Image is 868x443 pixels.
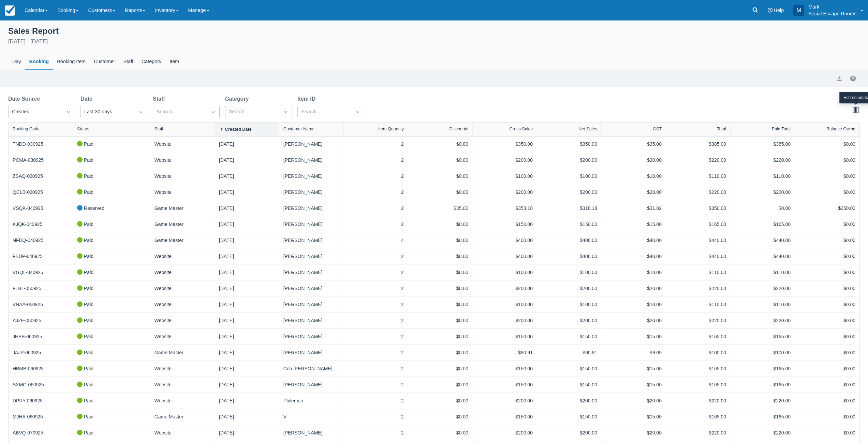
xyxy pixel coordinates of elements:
div: [DATE] [219,204,275,212]
div: $220.00 [670,397,726,404]
div: $15.00 [606,365,662,372]
div: Game Master [155,204,210,212]
div: [DATE] [219,413,275,420]
a: [PERSON_NAME] [283,205,322,212]
div: $0.00 [799,220,855,228]
div: $200.00 [477,188,533,196]
div: [DATE] [219,220,275,228]
div: Website [155,317,210,324]
div: 2 [348,365,404,372]
div: Day [8,54,25,70]
div: $0.00 [412,269,468,276]
div: [DATE] [219,301,275,308]
div: Paid [77,285,93,292]
div: Net Sales [578,127,597,131]
div: $350.00 [477,140,533,148]
p: Social Escape Rooms [808,10,856,17]
div: $220.00 [735,317,791,324]
div: $0.00 [412,397,468,404]
div: 2 [348,429,404,437]
div: Paid [77,156,93,164]
div: 2 [348,220,404,228]
div: Category [137,54,165,70]
div: $0.00 [799,140,855,148]
div: $200.00 [541,285,597,292]
div: $0.00 [799,397,855,404]
div: $15.00 [606,413,662,420]
div: $0.00 [412,220,468,228]
span: Help [774,8,784,13]
div: Booking Code [13,127,40,131]
div: $0.00 [412,140,468,148]
div: $20.00 [606,317,662,324]
div: $0.00 [799,365,855,372]
div: $200.00 [541,188,597,196]
div: $220.00 [670,317,726,324]
span: Dropdown icon [65,109,72,115]
div: 2 [348,140,404,148]
div: Item [165,54,183,70]
div: $0.00 [412,156,468,164]
div: $200.00 [541,429,597,437]
div: $220.00 [670,188,726,196]
div: $0.00 [799,253,855,260]
a: [PERSON_NAME] [283,349,322,356]
div: $0.00 [412,317,468,324]
div: $400.00 [541,237,597,244]
span: Dropdown icon [210,109,217,115]
div: $0.00 [412,429,468,437]
div: $0.00 [412,301,468,308]
div: $0.00 [412,285,468,292]
div: $10.00 [606,172,662,180]
a: SXMG-060925 [13,381,44,388]
div: $165.00 [670,220,726,228]
div: $150.00 [541,333,597,340]
div: $200.00 [541,156,597,164]
div: Total [717,127,726,131]
div: 2 [348,285,404,292]
div: $165.00 [670,381,726,388]
div: $150.00 [477,220,533,228]
div: $350.00 [541,140,597,148]
div: Booking [25,54,53,70]
div: $0.00 [799,317,855,324]
div: [DATE] [219,237,275,244]
div: [DATE] [219,253,275,260]
div: Paid [77,237,93,244]
div: $100.00 [541,172,597,180]
div: $20.00 [606,429,662,437]
a: [PERSON_NAME] [283,285,322,292]
div: 2 [348,301,404,308]
div: [DATE] [219,285,275,292]
a: QCLB-030925 [13,189,43,196]
div: $100.00 [477,301,533,308]
div: $200.00 [477,156,533,164]
div: Gross Sales [509,127,533,131]
div: Item Quantity [378,127,404,131]
div: Paid [77,301,93,308]
div: $150.00 [477,413,533,420]
div: Paid [77,397,93,404]
div: $90.91 [541,349,597,356]
div: 2 [348,349,404,356]
div: $0.00 [799,349,855,356]
div: Paid [77,413,93,420]
a: PCMA-030925 [13,157,44,164]
div: $20.00 [606,188,662,196]
div: $0.00 [799,413,855,420]
div: Paid [77,349,93,356]
a: AJZF-050925 [13,317,41,324]
div: Website [155,140,210,148]
div: $9.09 [606,349,662,356]
div: $200.00 [477,317,533,324]
div: $0.00 [799,381,855,388]
div: $353.18 [477,204,533,212]
div: [DATE] [219,429,275,437]
span: Dropdown icon [137,109,144,115]
div: Paid [77,172,93,180]
a: JAJP-060925 [13,349,41,356]
div: Created [12,108,59,116]
div: $165.00 [670,413,726,420]
a: NFDQ-040925 [13,237,43,244]
div: $220.00 [735,285,791,292]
